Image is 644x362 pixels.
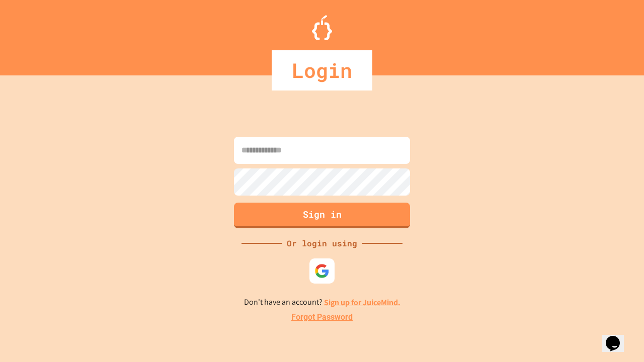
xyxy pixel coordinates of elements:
[312,15,332,40] img: Logo.svg
[560,278,634,321] iframe: chat widget
[234,203,410,228] button: Sign in
[291,311,353,323] a: Forgot Password
[324,297,400,308] a: Sign up for JuiceMind.
[282,237,362,249] div: Or login using
[272,50,372,90] div: Login
[314,263,330,279] img: google-icon.svg
[244,296,400,309] p: Don't have an account?
[602,322,634,352] iframe: chat widget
